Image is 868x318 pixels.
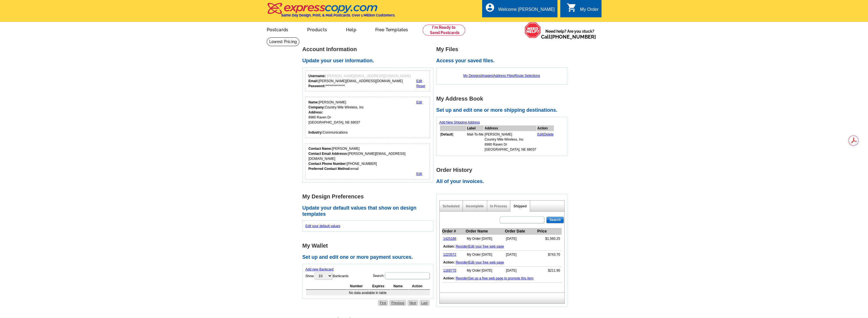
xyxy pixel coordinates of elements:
[309,147,332,151] strong: Contact Name:
[482,74,492,78] a: Images
[416,79,422,83] a: Edit
[484,132,537,152] td: [PERSON_NAME] Country Mile Wireless, Inc 8980 Raven Dr [GEOGRAPHIC_DATA], NE 68037
[436,179,570,185] h2: All of your invoices.
[443,204,460,208] a: Scheduled
[302,243,436,249] h1: My Wallet
[465,267,505,275] td: My Order [DATE]
[469,276,534,280] a: Set up a free web page to promote this item
[490,204,507,208] a: In Process
[441,132,453,136] b: Default
[309,79,319,83] strong: Email:
[544,132,554,136] a: Delete
[314,272,332,279] select: ShowBankcards
[498,7,555,15] div: Welcome [PERSON_NAME]
[302,46,436,52] h1: Account Information
[467,132,484,152] td: Mail-To-Me
[306,97,430,138] div: Your personal details.
[537,132,554,152] td: |
[309,146,427,171] div: [PERSON_NAME] [PERSON_NAME][EMAIL_ADDRESS][DOMAIN_NAME] [PHONE_NUMBER] email
[337,23,365,36] a: Help
[416,100,422,104] a: Edit
[267,7,395,17] a: Same Day Design, Print, & Mail Postcards. Over 1 Million Customers.
[466,204,484,208] a: Incomplete
[391,283,408,290] th: Name
[306,272,349,280] label: Show Bankcards
[469,260,504,264] a: Edit your free web page
[467,125,484,131] th: Label
[505,251,537,259] td: [DATE]
[442,258,562,267] td: |
[369,283,390,290] th: Expires
[309,100,364,135] div: [PERSON_NAME] Country Mile Wireless, Inc 8980 Raven Dr [GEOGRAPHIC_DATA], NE 68037 Communications
[505,228,537,235] th: Order Date
[306,267,334,271] a: Add new Bankcard
[306,143,430,179] div: Who should we contact regarding order issues?
[463,74,481,78] a: My Designs
[440,132,466,152] td: [ ]
[537,267,561,275] td: $211.90
[443,245,455,248] b: Action:
[436,107,570,113] h2: Set up and edit one or more shipping destinations.
[456,276,468,280] a: Reorder
[541,29,599,40] span: Need help? Are you stuck?
[456,260,468,264] a: Reorder
[465,228,505,235] th: Order Name
[258,23,297,36] a: Postcards
[436,46,570,52] h1: My Files
[505,235,537,243] td: [DATE]
[373,272,430,280] label: Search:
[515,74,540,78] a: Route Selections
[443,237,456,241] a: 1425186
[494,74,514,78] a: Address Files
[309,130,323,134] strong: Industry:
[281,13,395,17] h4: Same Day Design, Print, & Mail Postcards. Over 1 Million Customers.
[484,125,537,131] th: Address
[298,23,336,36] a: Products
[550,34,596,40] a: [PHONE_NUMBER]
[302,254,436,260] h2: Set up and edit one or more payment sources.
[309,100,319,104] strong: Name:
[443,269,456,272] a: 1169775
[408,300,418,306] a: Next
[309,74,326,78] strong: Username:
[302,194,436,200] h1: My Design Preferences
[420,300,429,306] a: Last
[537,125,554,131] th: Action
[465,251,505,259] td: My Order [DATE]
[378,300,388,306] a: First
[525,22,541,38] img: help
[537,228,561,235] th: Price
[409,283,430,290] th: Action
[443,276,455,280] b: Action:
[442,243,562,251] td: |
[465,235,505,243] td: My Order [DATE]
[485,3,495,13] i: account_circle
[309,162,347,166] strong: Contact Phone Number:
[436,58,570,64] h2: Access your saved files.
[306,70,430,92] div: Your login information.
[443,260,455,264] b: Action:
[347,283,369,290] th: Number
[385,272,430,279] input: Search:
[541,34,596,40] span: Call
[567,3,577,13] i: shopping_cart
[306,224,340,228] a: Edit your default values
[327,74,411,78] span: [PERSON_NAME][EMAIL_ADDRESS][DOMAIN_NAME]
[546,217,564,223] input: Search
[309,110,323,114] strong: Address:
[366,23,417,36] a: Free Templates
[537,132,543,136] a: Edit
[309,84,326,88] strong: Password:
[389,300,406,306] a: Previous
[309,105,325,109] strong: Company:
[309,167,351,171] strong: Preferred Contact Method:
[442,274,562,283] td: |
[309,152,348,156] strong: Contact Email Addresss:
[436,96,570,102] h1: My Address Book
[302,205,436,217] h2: Update your default values that show on design templates
[306,290,430,295] td: No data available in table
[416,172,422,176] a: Edit
[790,300,868,318] iframe: LiveChat chat widget
[469,245,504,248] a: Edit your free web page
[580,7,599,15] div: My Order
